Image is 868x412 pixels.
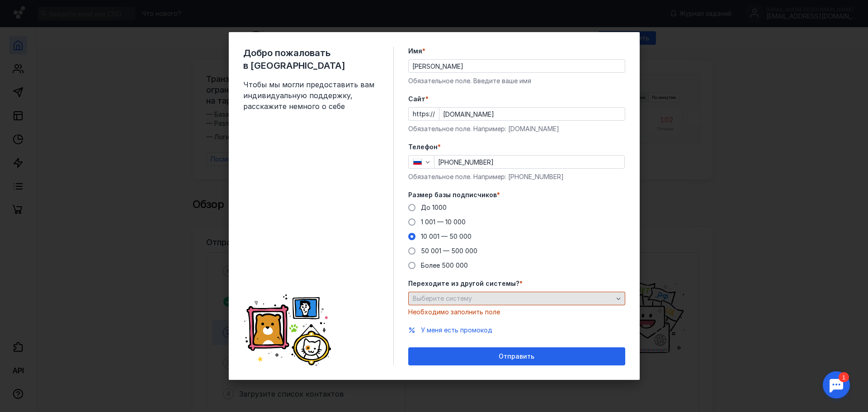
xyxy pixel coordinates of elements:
span: Чтобы мы могли предоставить вам индивидуальную поддержку, расскажите немного о себе [243,79,379,112]
div: Обязательное поле. Например: [PHONE_NUMBER] [408,172,625,181]
span: У меня есть промокод [421,326,492,334]
div: Необходимо заполнить поле [408,308,625,317]
div: Обязательное поле. Например: [DOMAIN_NAME] [408,124,625,133]
span: Телефон [408,142,438,152]
span: До 1000 [421,204,447,211]
div: 1 [20,5,31,15]
span: 10 001 — 50 000 [421,232,472,240]
button: Отправить [408,347,625,365]
span: Отправить [499,353,534,360]
span: Cайт [408,95,425,104]
span: 1 001 — 10 000 [421,218,466,226]
div: Обязательное поле. Введите ваше имя [408,76,625,85]
span: Выберите систему [413,294,472,302]
span: Размер базы подписчиков [408,190,497,199]
span: Переходите из другой системы? [408,279,519,288]
span: Более 500 000 [421,261,468,269]
button: Выберите систему [408,292,625,305]
span: Имя [408,47,422,56]
span: 50 001 — 500 000 [421,247,477,255]
button: У меня есть промокод [421,326,492,335]
span: Добро пожаловать в [GEOGRAPHIC_DATA] [243,47,379,72]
